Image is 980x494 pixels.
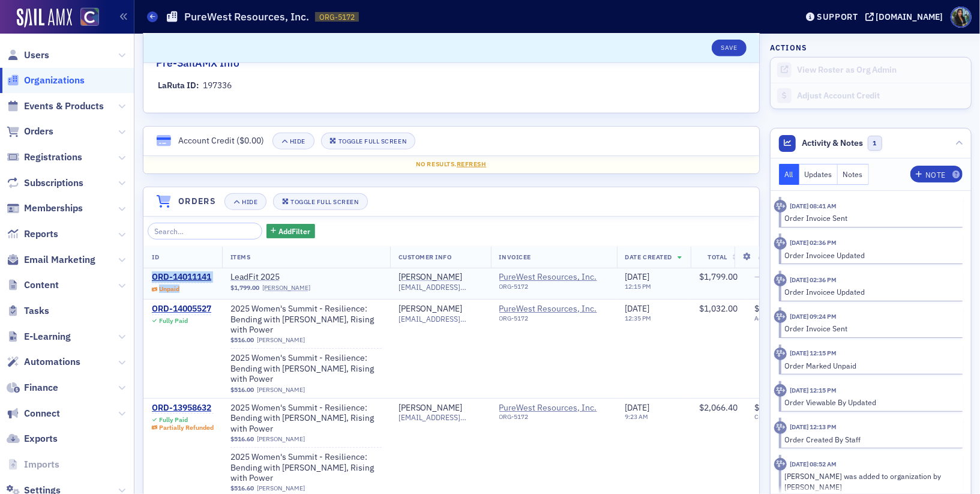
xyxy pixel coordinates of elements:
[876,11,943,22] div: [DOMAIN_NAME]
[499,413,609,425] div: ORG-5172
[625,303,650,314] span: [DATE]
[257,484,305,492] a: [PERSON_NAME]
[7,176,83,190] a: Subscriptions
[499,403,609,414] a: PureWest Resources, Inc.
[398,272,463,283] a: [PERSON_NAME]
[24,355,80,369] span: Automations
[319,12,355,22] span: ORG-5172
[230,403,382,435] a: 2025 Women's Summit - Resilience: Bending with [PERSON_NAME], Rising with Power
[774,348,787,360] div: Activity
[774,421,787,434] div: Activity
[790,423,837,431] time: 8/28/2025 12:13 PM
[230,304,382,336] span: 2025 Women's Summit - Resilience: Bending with Grace, Rising with Power
[7,151,82,164] a: Registrations
[80,8,99,26] img: SailAMX
[158,79,199,92] div: LaRuta ID:
[398,315,482,324] span: [EMAIL_ADDRESS][DOMAIN_NAME]
[7,458,59,471] a: Imports
[230,452,382,484] a: 2025 Women's Summit - Resilience: Bending with [PERSON_NAME], Rising with Power
[230,484,254,492] span: $516.60
[7,330,71,343] a: E-Learning
[152,160,751,169] div: No results.
[925,172,946,178] div: Note
[7,355,80,369] a: Automations
[7,253,95,267] a: Email Marketing
[257,435,305,443] a: [PERSON_NAME]
[24,279,59,292] span: Content
[152,272,211,283] div: ORD-14011141
[785,212,955,223] div: Order Invoice Sent
[802,137,864,149] span: Activity & Notes
[24,100,104,113] span: Events & Products
[499,272,609,295] span: PureWest Resources, Inc.
[499,272,609,283] a: PureWest Resources, Inc.
[338,138,406,145] div: Toggle Full Screen
[257,336,305,344] a: [PERSON_NAME]
[17,8,72,28] a: SailAMX
[771,83,971,109] a: Adjust Account Credit
[321,133,416,149] button: Toggle Full Screen
[712,40,746,56] button: Save
[152,304,211,315] a: ORD-14005527
[178,195,216,208] h4: Orders
[7,407,60,420] a: Connect
[625,282,652,291] time: 12:15 PM
[230,284,259,292] span: $1,799.00
[230,304,382,336] a: 2025 Women's Summit - Resilience: Bending with [PERSON_NAME], Rising with Power
[230,272,382,283] span: LeadFit 2025
[699,271,738,282] span: $1,799.00
[774,200,787,212] div: Activity
[7,49,49,62] a: Users
[838,164,869,185] button: Notes
[699,402,738,413] span: $2,066.40
[272,133,314,149] button: Hide
[790,312,837,321] time: 9/16/2025 09:24 PM
[790,460,837,468] time: 7/3/2025 08:52 AM
[278,226,310,236] span: Add Filter
[242,199,257,205] div: Hide
[24,432,58,445] span: Exports
[785,360,955,371] div: Order Marked Unpaid
[203,79,232,92] div: 197336
[770,42,807,53] h4: Actions
[257,386,305,394] a: [PERSON_NAME]
[224,193,266,210] button: Hide
[785,471,955,493] div: [PERSON_NAME] was added to organization by [PERSON_NAME]
[230,336,254,344] span: $516.00
[239,135,261,146] span: $0.00
[159,317,188,325] div: Fully Paid
[951,7,972,28] span: Profile
[7,227,58,241] a: Reports
[499,253,531,261] span: Invoicee
[24,330,71,343] span: E-Learning
[230,353,382,385] a: 2025 Women's Summit - Resilience: Bending with [PERSON_NAME], Rising with Power
[398,413,482,422] span: [EMAIL_ADDRESS][DOMAIN_NAME]
[148,223,262,239] input: Search…
[625,271,650,282] span: [DATE]
[625,412,649,421] time: 9:23 AM
[159,285,179,293] div: Unpaid
[499,315,609,327] div: ORG-5172
[152,403,214,414] a: ORD-13958632
[7,381,58,394] a: Finance
[774,384,787,397] div: Activity
[708,253,727,261] span: Total
[499,403,609,426] span: PureWest Resources, Inc.
[262,284,310,292] a: [PERSON_NAME]
[7,432,58,445] a: Exports
[230,435,254,443] span: $516.60
[398,304,463,315] div: [PERSON_NAME]
[754,271,761,282] span: —
[785,397,955,408] div: Order Viewable By Updated
[7,100,104,113] a: Events & Products
[499,283,609,295] div: ORG-5172
[625,314,652,322] time: 12:35 PM
[790,386,837,394] time: 8/28/2025 12:15 PM
[779,164,799,185] button: All
[24,381,58,394] span: Finance
[865,13,948,21] button: [DOMAIN_NAME]
[178,134,264,147] div: Account Credit ( )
